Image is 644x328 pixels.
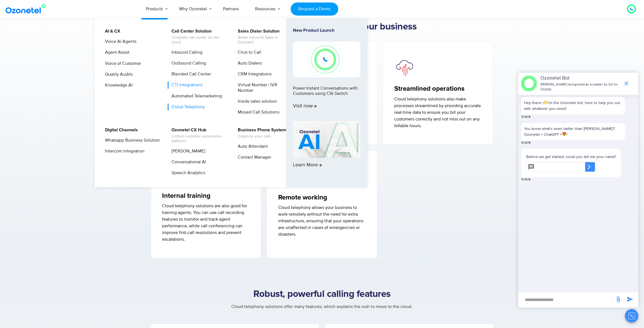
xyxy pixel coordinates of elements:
a: Virtual Number | IVR Number [234,82,293,94]
span: 13:36:16 [521,177,531,182]
a: New Product LaunchPower Instant Conversations with Customers using CXi SwitchVisit now [293,28,360,119]
h5: Streamlined operations [394,85,482,93]
a: Ozonetel CX HubUnified customer experience platform [168,127,227,144]
a: Cloud Telephony [168,103,205,110]
a: Click to Call [234,49,262,56]
p: Cloud telephony solutions are also good for training agents. You can use call recording features ... [162,203,250,243]
span: Complete call center on the cloud [172,35,226,45]
a: Inbound Calling [168,49,203,56]
span: Organize your calls [238,134,286,139]
p: You know what's even better than [PERSON_NAME]? Ozonetel + ChatGPT = ! [524,126,622,137]
a: Agent Assist [102,49,131,56]
a: [PERSON_NAME] [168,148,206,155]
h5: Remote working [278,194,366,202]
span: end chat or minimize [621,78,632,89]
a: Conversational AI [168,159,207,166]
p: Cloud telephony allows your business to work remotely without the need for extra infrastructure, ... [278,204,366,238]
a: Auto Dialers [234,60,263,67]
img: 👋 [543,100,547,104]
span: Visit now [293,103,317,109]
span: 13:36:16 [521,141,531,145]
a: Speech Analytics [168,169,206,176]
span: send message [625,294,636,305]
span: Better Inbound Sales & Outreach [238,35,293,45]
a: AI & CX [102,28,121,35]
div: new-msg-input [521,295,612,305]
a: Knowledge AI [102,82,134,89]
img: header [521,75,537,92]
a: Digital Channels [102,127,139,134]
a: Voice of Customer [102,60,142,67]
a: CTI Integrations [168,82,203,88]
img: New-Project-17.png [293,41,360,77]
span: send message [613,294,624,305]
img: 😍 [562,132,566,136]
a: Missed Call Solutions [234,109,280,116]
a: Blended Call Center [168,71,212,78]
a: Whatsapp Business Solution [102,137,161,144]
a: Request a Demo [291,3,338,16]
span: Unified customer experience platform [172,134,226,144]
a: Voice AI Agents [102,38,138,45]
a: Quality Audits [102,71,134,78]
a: Sales Dialer SolutionBetter Inbound Sales & Outreach [234,28,293,46]
a: Contact Manager [234,154,272,161]
p: Hey there ! I'm the Ozonetel bot, here to help you out with whatever you need! [524,100,622,112]
p: Before we get started, could you tell me your name? [526,154,616,160]
span: Learn More [293,162,322,168]
p: Ozonetel Bot [540,75,620,82]
p: Cloud telephony solutions also make processes streamlined by providing accurate real-time data to... [394,96,482,129]
a: Call Center SolutionComplete call center on the cloud [168,28,227,46]
a: Automated Telemarketing [168,93,223,100]
a: Business Phone SystemOrganize your calls [234,127,287,140]
h5: Internal training [162,192,250,200]
a: CRM Integrations [234,71,272,78]
p: [PERSON_NAME] recognized as a Leader by G2 for CCAAS [540,82,620,92]
a: Intercom Integration [102,148,146,155]
a: Outbound Calling [168,60,207,67]
button: Close chat [625,309,638,322]
a: Learn More [293,121,360,178]
a: Inside sales solution [234,98,278,105]
span: 13:36:16 [521,115,531,119]
h2: Robust, powerful calling features [148,289,496,300]
a: Auto Attendant [234,143,269,150]
span: Cloud telephony solutions offer many features, which explains the rush to move to the cloud. [232,304,413,309]
img: AI [293,121,360,158]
